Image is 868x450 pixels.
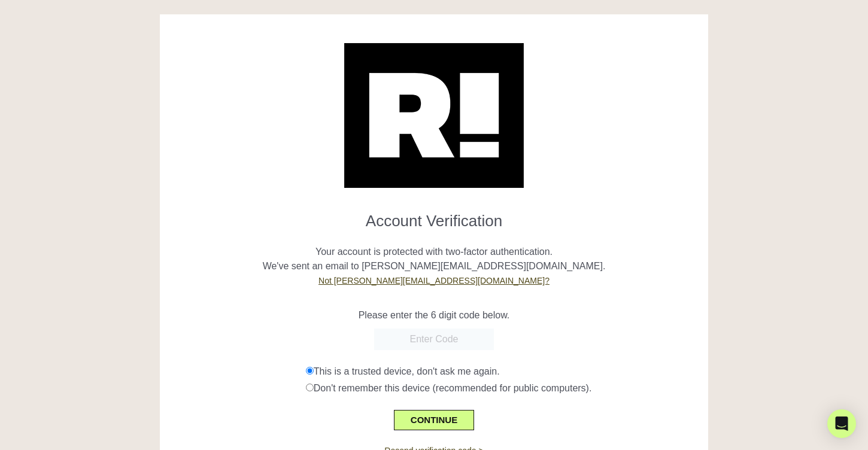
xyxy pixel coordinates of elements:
button: CONTINUE [394,410,474,430]
a: Not [PERSON_NAME][EMAIL_ADDRESS][DOMAIN_NAME]? [318,276,550,285]
p: Please enter the 6 digit code below. [169,308,700,323]
h1: Account Verification [169,202,700,230]
img: Retention.com [344,43,524,188]
p: Your account is protected with two-factor authentication. We've sent an email to [PERSON_NAME][EM... [169,230,700,288]
div: This is a trusted device, don't ask me again. [306,364,699,379]
input: Enter Code [374,329,494,350]
div: Open Intercom Messenger [827,409,856,438]
div: Don't remember this device (recommended for public computers). [306,381,699,396]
